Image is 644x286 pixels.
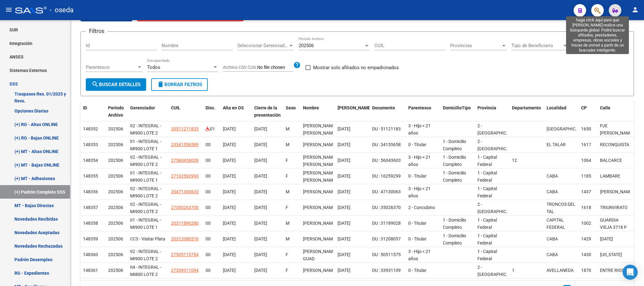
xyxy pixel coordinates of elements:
[547,105,566,110] span: Localidad
[254,126,267,131] span: [DATE]
[286,205,288,210] span: F
[477,170,497,183] span: 1 - Capital Federal
[171,268,199,273] span: 27339311094
[223,105,244,110] span: Alta en OS
[130,249,161,261] span: II2 - INTEGRAL - MI900 LOTE 2
[547,126,589,131] span: [GEOGRAPHIC_DATA]
[130,202,161,214] span: II2 - INTEGRAL - MI900 LOTE 2
[547,189,558,194] span: CABA
[223,236,236,241] span: [DATE]
[581,204,595,211] div: 1618
[477,249,497,261] span: 1 - Capital Federal
[581,267,595,274] div: 1870
[223,189,236,194] span: [DATE]
[408,205,435,210] span: 2 - Concubino
[171,236,199,241] span: 20312080576
[223,221,236,226] span: [DATE]
[303,142,337,147] span: [PERSON_NAME]
[206,204,218,211] div: 00
[293,61,301,69] mat-icon: help
[83,142,98,147] span: 148353
[338,158,350,163] span: [DATE]
[254,142,267,147] span: [DATE]
[223,252,236,257] span: [DATE]
[171,252,199,257] span: 27505115754
[600,142,629,147] span: RECONQUISTA
[408,123,431,135] span: 3 - Hijo < 21 años
[477,202,520,214] span: 2 - [GEOGRAPHIC_DATA]
[581,141,595,148] div: 1617
[299,43,314,48] span: 202506
[581,157,595,164] div: 1064
[338,105,373,110] span: [PERSON_NAME].
[579,101,597,122] datatable-header-cell: CP
[286,252,288,257] span: F
[547,268,574,273] span: AVELLANEDA
[108,105,124,118] span: Período Archivo
[168,101,203,122] datatable-header-cell: CUIL
[338,236,350,241] span: [DATE]
[303,105,319,110] span: Nombre
[338,173,350,179] span: [DATE]
[408,221,427,226] span: 0 - Titular
[83,268,98,273] span: 148361
[597,101,632,122] datatable-header-cell: Calle
[477,155,497,167] span: 1 - Capital Federal
[157,80,164,88] mat-icon: delete
[286,126,289,131] span: M
[600,205,628,210] span: TRIUNVIRATO
[130,217,161,230] span: II1 - INTEGRAL - MI900 LOTE 1
[286,268,288,273] span: F
[372,221,401,226] span: DU : 31189028
[206,157,218,164] div: 00
[303,123,337,135] span: [PERSON_NAME] [PERSON_NAME]
[600,105,610,110] span: Calle
[600,236,613,241] span: [DATE]
[511,43,562,48] span: Tipo de Beneficiario
[372,189,401,194] span: DU : 47130063
[477,186,497,198] span: 1 - Capital Federal
[130,155,161,167] span: II2 - INTEGRAL - MI900 LOTE 2
[338,205,350,210] span: [DATE]
[254,236,267,241] span: [DATE]
[477,123,520,135] span: 2 - [GEOGRAPHIC_DATA]
[171,221,199,226] span: 20311890280
[286,142,289,147] span: M
[80,101,106,122] datatable-header-cell: ID
[254,252,267,257] span: [DATE]
[547,173,558,179] span: CABA
[372,268,401,273] span: DU : 33931109
[443,233,466,245] span: 1 - Domicilio Completo
[83,252,98,257] span: 148360
[108,221,123,226] span: 202506
[372,105,395,110] span: Documento
[83,205,98,210] span: 148357
[206,235,218,243] div: 00
[223,126,236,131] span: [DATE]
[303,155,337,167] span: [PERSON_NAME] [PERSON_NAME]
[252,101,283,122] datatable-header-cell: Cierre de la presentación
[443,105,471,110] span: DomicilioTipo
[257,65,293,70] input: Archivo CSV CUIL
[206,105,215,110] span: Disc.
[206,173,218,180] div: 00
[130,236,165,241] span: CC3 - Visitar Plata
[372,252,401,257] span: DU : 50511575
[475,101,509,122] datatable-header-cell: Provincia
[544,101,579,122] datatable-header-cell: Localidad
[106,101,128,122] datatable-header-cell: Período Archivo
[581,125,595,133] div: 1650
[372,126,401,131] span: DU : 51121183
[547,217,565,230] span: CAPITAL FEDERAL
[477,265,520,277] span: 2 - [GEOGRAPHIC_DATA]
[254,205,267,210] span: [DATE]
[338,142,350,147] span: [DATE]
[83,173,98,179] span: 148355
[408,186,431,198] span: 3 - Hijo < 21 años
[223,65,257,70] span: Archivo CSV CUIL
[5,6,13,14] mat-icon: menu
[600,173,620,179] span: LAMBARE
[206,220,218,227] div: 00
[338,221,350,226] span: [DATE]
[223,173,236,179] span: [DATE]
